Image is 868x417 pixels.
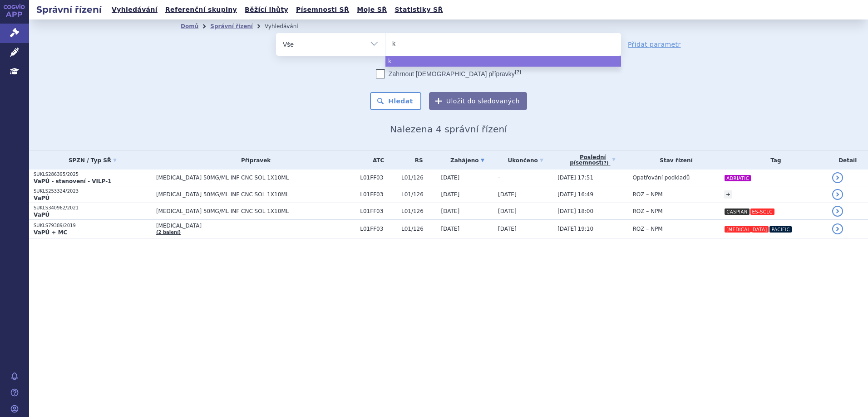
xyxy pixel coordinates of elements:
[515,69,521,75] abbr: (?)
[498,208,517,214] span: [DATE]
[720,151,827,170] th: Tag
[724,190,732,199] a: +
[429,92,527,110] button: Uložit do sledovaných
[360,191,397,198] span: L01FF03
[832,189,843,200] a: detail
[210,23,253,29] a: Správní řízení
[602,160,608,166] abbr: (?)
[156,223,355,229] span: [MEDICAL_DATA]
[498,191,517,198] span: [DATE]
[557,175,593,181] span: [DATE] 17:51
[293,4,352,16] a: Písemnosti SŘ
[265,19,310,33] li: Vyhledávání
[34,188,152,194] p: SUKLS253324/2023
[354,4,390,16] a: Moje SŘ
[725,175,751,181] i: ADRIATIC
[633,175,690,181] span: Opatřování podkladů
[725,226,769,233] i: [MEDICAL_DATA]
[441,154,494,167] a: Zahájeno
[376,69,521,78] label: Zahrnout [DEMOGRAPHIC_DATA] přípravky
[633,226,663,232] span: ROZ – NPM
[628,151,720,170] th: Stav řízení
[360,175,397,181] span: L01FF03
[832,172,843,183] a: detail
[628,40,681,49] a: Přidat parametr
[633,208,663,214] span: ROZ – NPM
[750,208,774,215] i: ES-SCLC
[401,175,437,181] span: L01/126
[498,226,517,232] span: [DATE]
[355,151,397,170] th: ATC
[832,223,843,234] a: detail
[557,191,593,198] span: [DATE] 16:49
[390,124,507,135] span: Nalezena 4 správní řízení
[725,208,749,215] i: CASPIAN
[163,4,240,16] a: Referenční skupiny
[34,223,152,229] p: SUKLS79389/2019
[152,151,355,170] th: Přípravek
[832,206,843,217] a: detail
[34,205,152,211] p: SUKLS340962/2021
[34,171,152,178] p: SUKLS286395/2025
[498,175,500,181] span: -
[401,191,437,198] span: L01/126
[769,226,791,233] i: PACIFIC
[29,3,109,16] h2: Správní řízení
[557,226,593,232] span: [DATE] 19:10
[109,4,160,16] a: Vyhledávání
[385,56,621,67] li: k
[557,151,628,170] a: Poslednípísemnost(?)
[34,195,49,201] strong: VaPÚ
[156,175,355,181] span: [MEDICAL_DATA] 50MG/ML INF CNC SOL 1X10ML
[441,208,460,214] span: [DATE]
[156,208,355,214] span: [MEDICAL_DATA] 50MG/ML INF CNC SOL 1X10ML
[557,208,593,214] span: [DATE] 18:00
[34,212,49,218] strong: VaPÚ
[181,23,198,29] a: Domů
[397,151,437,170] th: RS
[34,229,67,236] strong: VaPÚ + MC
[441,175,460,181] span: [DATE]
[401,226,437,232] span: L01/126
[441,191,460,198] span: [DATE]
[360,226,397,232] span: L01FF03
[498,154,553,167] a: Ukončeno
[242,4,291,16] a: Běžící lhůty
[441,226,460,232] span: [DATE]
[360,208,397,214] span: L01FF03
[156,230,181,235] a: (2 balení)
[633,191,663,198] span: ROZ – NPM
[156,191,355,198] span: [MEDICAL_DATA] 50MG/ML INF CNC SOL 1X10ML
[392,4,445,16] a: Statistiky SŘ
[34,154,152,167] a: SPZN / Typ SŘ
[401,208,437,214] span: L01/126
[34,178,112,184] strong: VaPÚ - stanovení - VILP-1
[370,92,421,110] button: Hledat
